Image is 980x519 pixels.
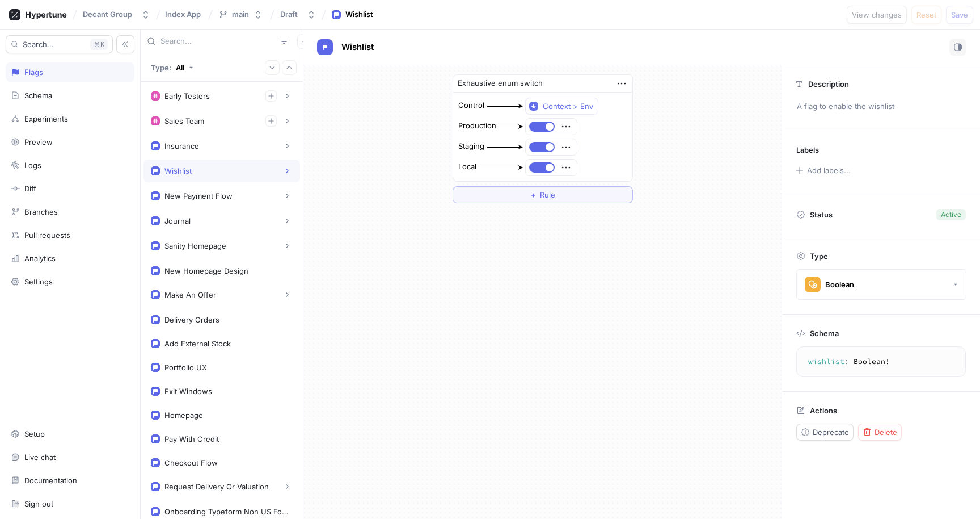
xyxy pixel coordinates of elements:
div: Active [941,210,961,220]
span: Delete [875,429,897,436]
div: Production [458,120,496,132]
div: main [232,10,249,19]
div: Exit Windows [164,387,212,396]
button: Boolean [796,269,966,300]
div: Documentation [24,476,77,485]
div: Schema [24,91,52,100]
div: Analytics [24,254,56,263]
p: Status [810,207,833,223]
button: Draft [276,5,320,24]
span: Deprecate [813,429,849,436]
div: Sanity Homepage [164,241,226,250]
div: Sales Team [164,116,204,125]
button: Collapse all [282,60,297,75]
div: New Homepage Design [164,266,248,275]
span: Reset [916,11,936,18]
div: Portfolio UX [164,363,207,372]
p: Schema [810,329,839,338]
button: main [214,5,267,24]
div: Wishlist [345,9,373,20]
button: Context > Env [525,98,598,115]
button: Type: All [147,57,197,77]
div: Checkout Flow [164,458,218,467]
div: Exhaustive enum switch [458,78,543,89]
p: Description [808,79,849,89]
button: Save [946,6,973,24]
div: Draft [280,10,298,19]
div: Insurance [164,141,199,150]
div: Delivery Orders [164,315,219,324]
div: Logs [24,161,41,170]
div: Pay With Credit [164,434,219,443]
div: Local [458,161,476,173]
a: Documentation [6,471,134,490]
div: Make An Offer [164,290,216,299]
div: Control [458,100,484,111]
span: Index App [165,10,201,18]
div: Decant Group [83,10,132,19]
div: Experiments [24,114,68,123]
div: Staging [458,141,484,152]
div: Add External Stock [164,339,231,348]
button: Search...K [6,35,113,53]
button: ＋Rule [453,186,633,203]
div: Flags [24,68,43,77]
div: Diff [24,184,36,193]
button: Decant Group [78,5,155,24]
div: New Payment Flow [164,191,233,200]
button: Reset [911,6,941,24]
span: Search... [23,41,54,48]
div: Preview [24,137,53,147]
div: Boolean [825,280,854,290]
div: Sign out [24,499,53,508]
span: Save [951,11,968,18]
p: Labels [796,145,819,154]
button: Add labels... [792,163,854,178]
p: Actions [810,406,837,415]
div: Settings [24,277,53,286]
textarea: wishlist: Boolean! [801,351,961,372]
div: Homepage [164,411,203,420]
button: Expand all [265,60,280,75]
div: Request Delivery Or Valuation [164,482,269,491]
p: A flag to enable the wishlist [792,97,970,116]
div: All [176,63,184,72]
div: Context > Env [543,102,593,111]
span: Wishlist [341,43,374,52]
span: Rule [540,191,555,198]
div: K [90,39,108,50]
div: Wishlist [164,166,192,175]
span: ＋ [530,191,537,198]
input: Search... [160,36,276,47]
div: Add labels... [807,167,851,174]
button: Delete [858,424,902,441]
div: Onboarding Typeform Non US Form ID [164,507,288,516]
div: Setup [24,429,45,438]
div: Pull requests [24,231,70,240]
p: Type [810,252,828,261]
button: View changes [847,6,907,24]
div: Journal [164,216,191,225]
button: Deprecate [796,424,854,441]
p: Type: [151,63,171,72]
div: Early Testers [164,91,210,101]
div: Branches [24,207,58,216]
span: View changes [852,11,902,18]
div: Live chat [24,453,56,462]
